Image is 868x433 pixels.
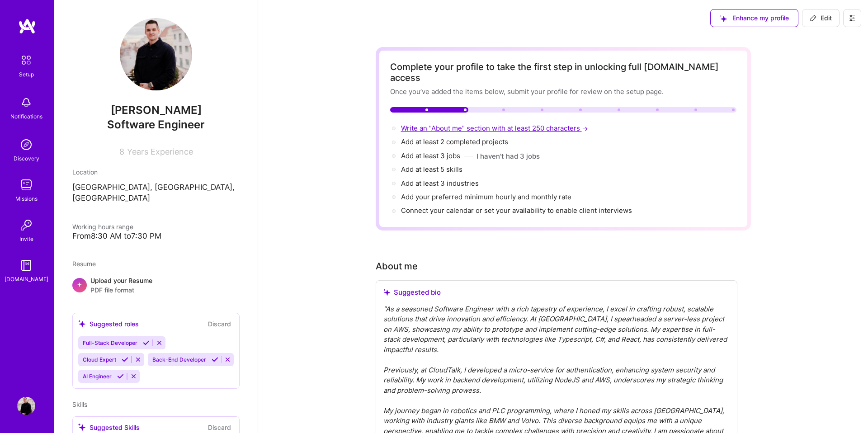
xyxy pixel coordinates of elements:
[205,422,234,433] button: Discard
[143,339,150,346] i: Accept
[122,356,128,363] i: Accept
[72,400,87,408] span: Skills
[15,194,38,203] div: Missions
[17,216,35,234] img: Invite
[78,424,86,431] i: icon SuggestedTeams
[72,231,240,241] div: From 8:30 AM to 7:30 PM
[5,274,48,284] div: [DOMAIN_NAME]
[117,373,124,380] i: Accept
[120,18,192,90] img: User Avatar
[17,51,36,70] img: setup
[401,206,632,215] span: Connect your calendar or set your availability to enable client interviews
[19,234,33,244] div: Invite
[78,320,86,328] i: icon SuggestedTeams
[224,356,231,363] i: Reject
[17,136,35,154] img: discovery
[401,193,571,201] span: Add your preferred minimum hourly and monthly rate
[90,285,152,295] span: PDF file format
[83,339,137,346] span: Full-Stack Developer
[390,61,736,83] div: Complete your profile to take the first step in unlocking full [DOMAIN_NAME] access
[135,356,142,363] i: Reject
[401,124,590,132] span: Write an "About me" section with at least 250 characters
[78,319,139,329] div: Suggested roles
[17,256,35,274] img: guide book
[401,151,460,160] span: Add at least 3 jobs
[127,147,193,156] span: Years Experience
[77,279,82,289] span: +
[107,118,205,131] span: Software Engineer
[130,373,137,380] i: Reject
[17,397,35,415] img: User Avatar
[83,356,116,363] span: Cloud Expert
[152,356,206,363] span: Back-End Developer
[72,104,240,117] span: [PERSON_NAME]
[383,289,390,296] i: icon SuggestedTeams
[212,356,218,363] i: Accept
[72,167,240,177] div: Location
[476,151,540,161] button: I haven't had 3 jobs
[376,259,418,273] div: About me
[78,423,140,432] div: Suggested Skills
[72,276,240,295] div: +Upload your ResumePDF file format
[401,165,462,174] span: Add at least 5 skills
[582,124,588,133] span: →
[17,176,35,194] img: teamwork
[119,147,124,156] span: 8
[205,319,234,329] button: Discard
[14,154,39,163] div: Discovery
[15,397,38,415] a: User Avatar
[72,182,240,204] p: [GEOGRAPHIC_DATA], [GEOGRAPHIC_DATA], [GEOGRAPHIC_DATA]
[72,223,133,231] span: Working hours range
[17,94,35,112] img: bell
[10,112,42,121] div: Notifications
[802,9,840,27] button: Edit
[401,179,479,188] span: Add at least 3 industries
[401,137,508,146] span: Add at least 2 completed projects
[18,18,36,34] img: logo
[72,260,96,268] span: Resume
[156,339,163,346] i: Reject
[90,276,152,295] div: Upload your Resume
[19,70,34,79] div: Setup
[383,288,730,297] div: Suggested bio
[390,87,736,96] div: Once you’ve added the items below, submit your profile for review on the setup page.
[810,14,832,23] span: Edit
[83,373,112,380] span: AI Engineer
